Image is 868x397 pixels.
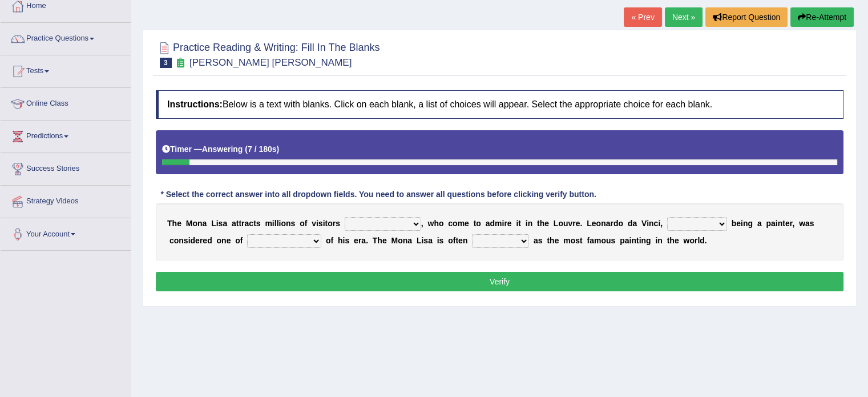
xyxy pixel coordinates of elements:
[620,236,625,245] b: p
[486,219,490,228] b: a
[613,219,619,228] b: d
[434,219,439,228] b: h
[312,219,316,228] b: v
[274,219,277,228] b: l
[361,236,366,245] b: a
[782,219,785,228] b: t
[518,219,521,228] b: t
[358,236,361,245] b: r
[333,219,336,228] b: r
[606,219,611,228] b: a
[534,236,538,245] b: a
[179,236,184,245] b: n
[316,219,318,228] b: i
[277,145,280,154] b: )
[748,219,753,228] b: g
[203,236,207,245] b: e
[448,236,453,245] b: o
[338,236,343,245] b: h
[377,236,382,245] b: h
[571,236,576,245] b: o
[354,236,358,245] b: e
[463,236,468,245] b: n
[580,236,583,245] b: t
[465,219,469,228] b: e
[277,219,279,228] b: l
[241,219,244,228] b: r
[587,236,590,245] b: f
[203,219,207,228] b: a
[628,219,633,228] b: d
[343,236,345,245] b: i
[232,219,236,228] b: a
[427,219,434,228] b: w
[407,236,412,245] b: a
[537,219,540,228] b: t
[810,219,814,228] b: s
[544,219,549,228] b: e
[507,219,512,228] b: e
[669,236,675,245] b: h
[554,219,559,228] b: L
[601,219,606,228] b: n
[757,219,762,228] b: a
[174,236,179,245] b: o
[785,219,790,228] b: e
[558,219,563,228] b: o
[216,219,219,228] b: i
[207,236,212,245] b: d
[790,219,793,228] b: r
[647,219,649,228] b: i
[658,219,660,228] b: i
[1,218,131,247] a: Your Account
[766,219,771,228] b: p
[195,236,200,245] b: e
[592,219,596,228] b: e
[610,219,613,228] b: r
[403,236,408,245] b: n
[502,219,504,228] b: i
[697,236,700,245] b: l
[474,219,477,228] b: t
[641,219,647,228] b: V
[253,219,256,228] b: t
[741,219,743,228] b: i
[192,219,197,228] b: o
[563,236,570,245] b: m
[675,236,679,245] b: e
[476,219,481,228] b: o
[200,236,203,245] b: r
[705,236,707,245] b: .
[245,219,249,228] b: a
[265,219,272,228] b: m
[732,219,737,228] b: b
[421,236,423,245] b: i
[653,219,658,228] b: c
[625,236,629,245] b: a
[660,219,663,228] b: ,
[771,219,776,228] b: a
[373,236,378,245] b: T
[572,219,575,228] b: r
[391,236,398,245] b: M
[160,58,172,68] span: 3
[184,236,188,245] b: s
[776,219,778,228] b: i
[439,219,444,228] b: o
[278,219,281,228] b: i
[1,153,131,182] a: Success Stories
[177,219,181,228] b: e
[167,99,223,109] b: Instructions:
[743,219,748,228] b: n
[550,236,555,245] b: h
[1,55,131,84] a: Tests
[736,219,741,228] b: e
[300,219,305,228] b: o
[683,236,689,245] b: w
[792,219,794,228] b: ,
[689,236,695,245] b: o
[695,236,697,245] b: r
[453,236,456,245] b: f
[219,219,223,228] b: s
[563,219,568,228] b: u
